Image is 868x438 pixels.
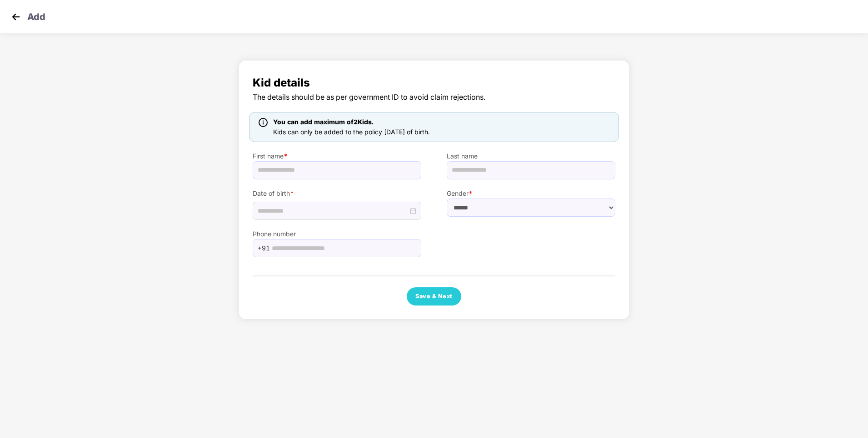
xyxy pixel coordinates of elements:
[259,118,268,127] img: icon
[447,188,615,199] label: Gender
[253,151,421,161] label: First name
[273,118,374,126] span: You can add maximum of 2 Kids.
[273,128,430,136] span: Kids can only be added to the policy [DATE] of birth.
[253,74,615,92] span: Kid details
[258,241,270,255] span: +91
[447,151,615,161] label: Last name
[407,287,461,306] button: Save & Next
[9,10,23,24] img: svg+xml;base64,PHN2ZyB4bWxucz0iaHR0cDovL3d3dy53My5vcmcvMjAwMC9zdmciIHdpZHRoPSIzMCIgaGVpZ2h0PSIzMC...
[253,188,421,199] label: Date of birth
[253,229,421,239] label: Phone number
[27,10,45,21] p: Add
[253,92,615,103] span: The details should be as per government ID to avoid claim rejections.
